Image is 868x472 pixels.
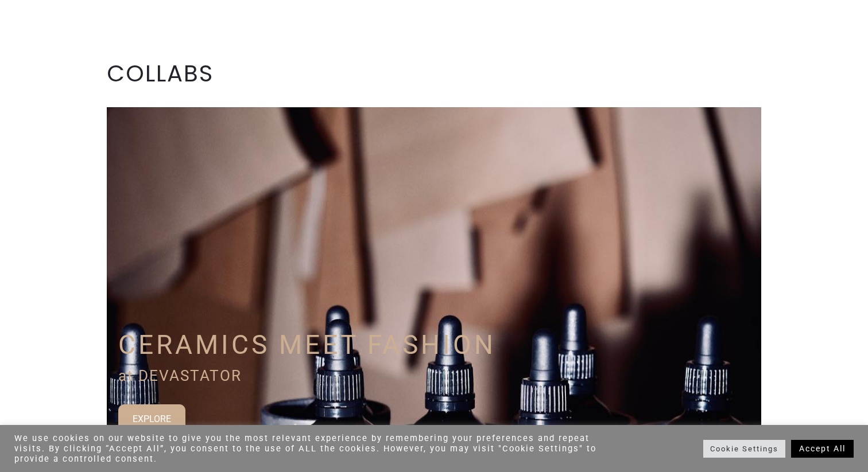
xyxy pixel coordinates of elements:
p: at DEVASTATOR [118,365,750,387]
div: We use cookies on our website to give you the most relevant experience by remembering your prefer... [14,433,602,464]
p: CERAMICS MEET FASHION [118,325,750,365]
a: EXPLORE [118,404,185,434]
h1: COLLABS [107,60,761,87]
a: Accept All [791,440,854,458]
div: EXPLORE [133,412,171,426]
a: Cookie Settings [703,440,785,458]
